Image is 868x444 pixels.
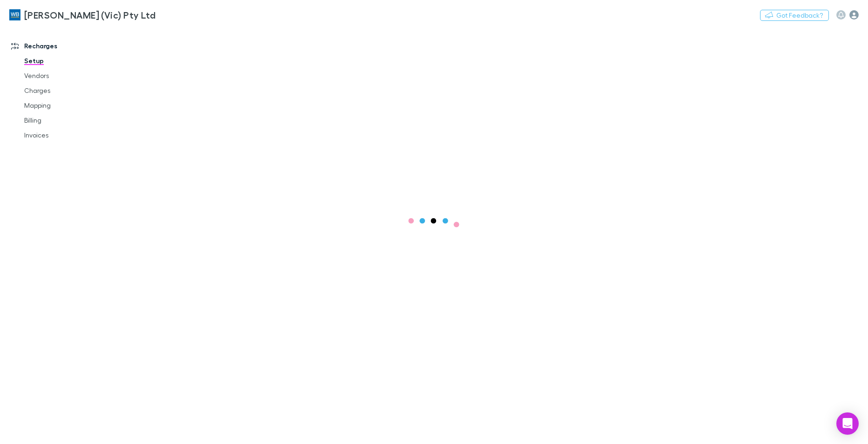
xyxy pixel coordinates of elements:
a: Setup [15,53,125,68]
div: Open Intercom Messenger [836,412,859,435]
a: Mapping [15,98,125,113]
a: Invoices [15,128,125,143]
a: [PERSON_NAME] (Vic) Pty Ltd [4,4,161,26]
a: Recharges [2,39,125,53]
a: Billing [15,113,125,128]
h3: [PERSON_NAME] (Vic) Pty Ltd [24,9,155,20]
a: Vendors [15,68,125,83]
button: Got Feedback? [760,10,829,21]
a: Charges [15,83,125,98]
img: William Buck (Vic) Pty Ltd's Logo [9,9,20,20]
